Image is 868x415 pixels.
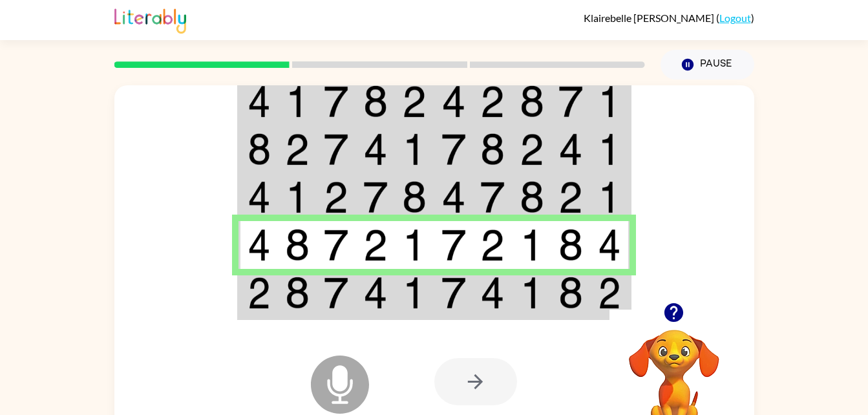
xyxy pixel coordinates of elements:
img: 8 [402,181,427,213]
img: 7 [363,181,388,213]
img: 7 [324,133,348,165]
img: 7 [324,229,348,261]
img: 2 [558,181,583,213]
img: 7 [324,85,348,118]
img: Literably [114,5,186,34]
img: 8 [285,229,310,261]
img: 4 [480,277,505,309]
img: 7 [324,277,348,309]
img: 8 [558,229,583,261]
a: Logout [719,12,751,24]
img: 4 [441,181,466,213]
img: 8 [558,277,583,309]
img: 4 [598,229,621,261]
img: 8 [248,133,271,165]
img: 1 [402,277,427,309]
img: 1 [285,85,310,118]
img: 8 [363,85,388,118]
img: 2 [520,133,544,165]
img: 8 [285,277,310,309]
img: 2 [324,181,348,213]
img: 1 [598,181,621,213]
img: 1 [520,277,544,309]
img: 1 [402,133,427,165]
img: 4 [248,229,271,261]
img: 4 [363,277,388,309]
img: 4 [248,181,271,213]
img: 1 [598,85,621,118]
img: 1 [520,229,544,261]
img: 7 [441,229,466,261]
img: 4 [363,133,388,165]
img: 2 [363,229,388,261]
img: 1 [598,133,621,165]
img: 8 [520,85,544,118]
img: 2 [598,277,621,309]
img: 7 [441,277,466,309]
img: 1 [402,229,427,261]
img: 2 [285,133,310,165]
img: 7 [480,181,505,213]
img: 1 [285,181,310,213]
img: 2 [480,229,505,261]
button: Pause [661,50,754,80]
img: 4 [441,85,466,118]
img: 2 [402,85,427,118]
span: Klairebelle [PERSON_NAME] [584,12,716,24]
img: 2 [480,85,505,118]
img: 8 [480,133,505,165]
img: 8 [520,181,544,213]
img: 2 [248,277,271,309]
div: ( ) [584,12,754,24]
img: 7 [441,133,466,165]
img: 4 [248,85,271,118]
img: 7 [558,85,583,118]
img: 4 [558,133,583,165]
